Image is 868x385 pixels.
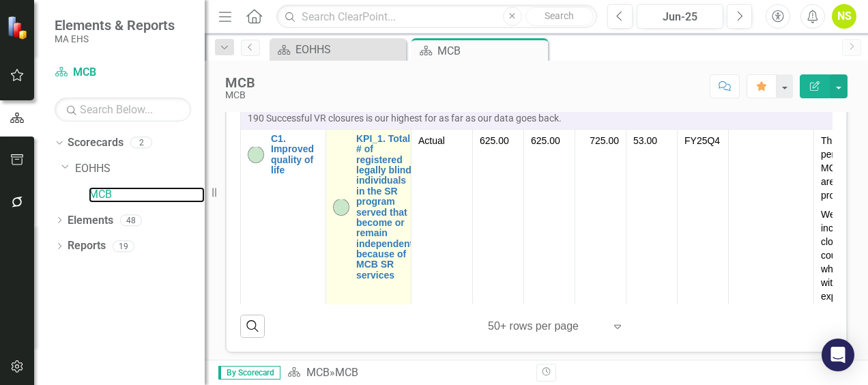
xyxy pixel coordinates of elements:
a: EOHHS [75,161,205,177]
button: NS [832,4,856,29]
div: Jun-25 [641,9,719,25]
a: MCB [306,366,330,379]
div: MCB [225,90,255,100]
button: Jun-25 [637,4,723,29]
a: Elements [68,213,113,229]
span: 725.00 [590,134,619,147]
img: On-track [248,147,264,163]
a: Scorecards [68,135,124,151]
span: By Scorecard [218,366,280,380]
a: EOHHS [273,41,403,58]
div: MCB [225,75,255,90]
div: Open Intercom Messenger [822,339,854,371]
span: Search [545,10,574,21]
span: 53.00 [633,135,657,146]
div: » [287,365,526,381]
a: MCB [55,65,191,81]
td: Double-Click to Edit Right Click for Context Menu [326,129,411,362]
a: Reports [68,238,106,254]
span: Elements & Reports [55,17,175,33]
input: Search Below... [55,98,191,122]
span: Actual [418,134,465,147]
a: KPI_1. Total # of registered legally blind individuals in the SR program served that become or re... [356,134,413,281]
a: MCB [89,187,205,203]
span: 625.00 [531,135,560,146]
div: MCB [437,42,545,59]
button: Search [525,7,594,26]
div: EOHHS [295,41,403,58]
span: 625.00 [480,135,509,146]
div: MCB [335,366,358,379]
td: Double-Click to Edit [575,129,626,362]
img: ClearPoint Strategy [7,15,31,39]
div: 48 [120,214,142,226]
div: FY25Q4 [684,134,721,147]
div: 19 [113,240,134,252]
img: On-track [333,199,349,216]
input: Search ClearPoint... [276,5,597,29]
td: Double-Click to Edit [411,129,473,362]
div: 2 [130,137,152,149]
a: C1. Improved quality of life [271,134,319,176]
small: MA EHS [55,33,175,44]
